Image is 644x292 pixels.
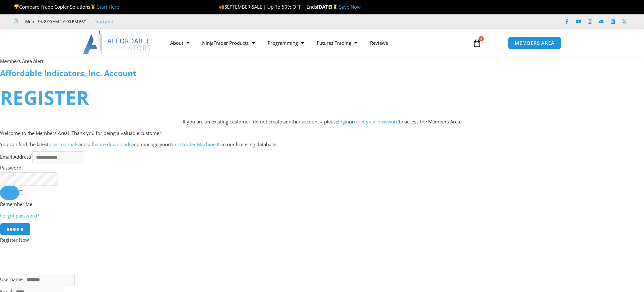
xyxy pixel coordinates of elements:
[310,36,364,50] a: Futures Trading
[49,141,78,147] a: user manuals
[261,36,310,50] a: Programming
[354,118,399,125] a: reset your password
[164,36,196,50] a: About
[97,4,119,10] a: Start Here
[219,4,317,10] span: SEPTEMBER SALE | Up To 50% OFF | Ends
[14,4,19,9] img: 🏆
[14,4,119,10] span: Compare Trade Copier Solutions
[364,36,394,50] a: Reviews
[91,4,95,9] img: 🥇
[87,141,131,147] a: software downloads
[338,118,349,125] a: login
[83,31,151,54] img: LogoAI | Affordable Indicators – NinjaTrader
[463,34,491,52] a: 0
[508,36,561,50] a: MEMBERS AREA
[170,141,222,147] a: NinjaTrader Machine ID
[339,4,361,10] a: Save Now
[333,4,337,9] img: ⌛
[24,18,86,25] span: Mon - Fri: 8:00 AM – 6:00 PM EST
[219,4,224,9] img: 🍂
[515,41,555,45] span: MEMBERS AREA
[164,36,465,50] nav: Menu
[479,36,484,41] span: 0
[95,18,113,25] a: Trustpilot
[317,4,339,10] strong: [DATE]
[196,36,261,50] a: NinjaTrader Products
